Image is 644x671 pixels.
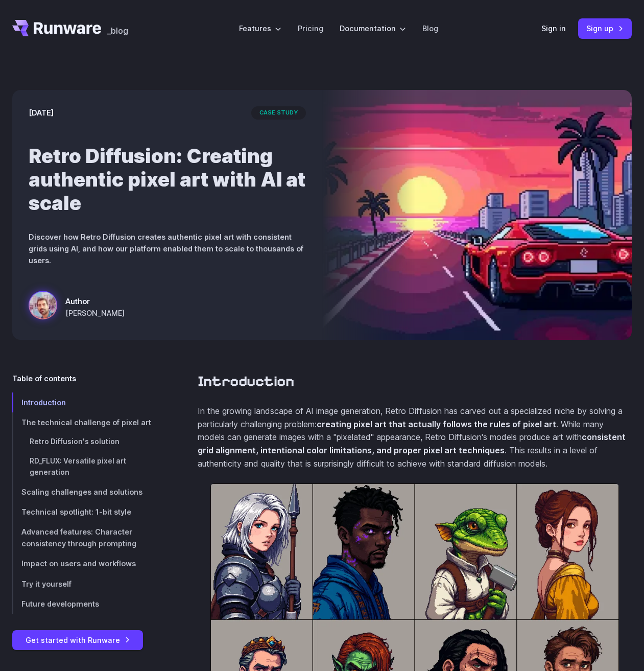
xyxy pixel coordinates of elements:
span: Future developments [21,599,99,608]
span: Author [65,295,125,307]
a: Try it yourself [12,574,165,594]
a: Introduction [12,392,165,412]
h1: Retro Diffusion: Creating authentic pixel art with AI at scale [29,144,306,215]
a: Future developments [12,594,165,614]
span: Try it yourself [21,580,71,588]
span: _blog [107,27,128,35]
a: Sign up [578,18,632,38]
a: Get started with Runware [12,630,143,650]
a: Advanced features: Character consistency through prompting [12,522,165,553]
span: Impact on users and workflows [21,559,136,568]
span: RD_FLUX: Versatile pixel art generation [30,457,126,476]
a: Go to / [12,20,101,36]
a: _blog [107,20,128,36]
a: Sign in [541,22,566,34]
a: Pricing [298,22,323,34]
a: Retro Diffusion's solution [12,432,165,452]
strong: creating pixel art that actually follows the rules of pixel art [317,419,556,429]
span: Retro Diffusion's solution [30,437,120,446]
time: [DATE] [29,107,54,119]
a: Technical spotlight: 1-bit style [12,502,165,522]
a: Impact on users and workflows [12,553,165,573]
a: Blog [422,22,438,34]
p: In the growing landscape of AI image generation, Retro Diffusion has carved out a specialized nic... [198,405,632,470]
a: Introduction [198,373,294,390]
label: Features [239,22,281,34]
span: [PERSON_NAME] [65,307,125,319]
span: Scaling challenges and solutions [21,488,142,496]
img: a red sports car on a futuristic highway with a sunset and city skyline in the background, styled... [322,90,632,340]
span: Technical spotlight: 1-bit style [21,507,131,516]
a: The technical challenge of pixel art [12,412,165,432]
span: Table of contents [12,373,76,384]
span: Introduction [21,398,66,407]
span: The technical challenge of pixel art [21,418,151,427]
a: RD_FLUX: Versatile pixel art generation [12,452,165,482]
a: Scaling challenges and solutions [12,482,165,502]
label: Documentation [340,22,406,34]
p: Discover how Retro Diffusion creates authentic pixel art with consistent grids using AI, and how ... [29,231,306,266]
span: case study [251,106,306,120]
span: Advanced features: Character consistency through prompting [21,527,136,548]
a: a red sports car on a futuristic highway with a sunset and city skyline in the background, styled... [29,291,125,323]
